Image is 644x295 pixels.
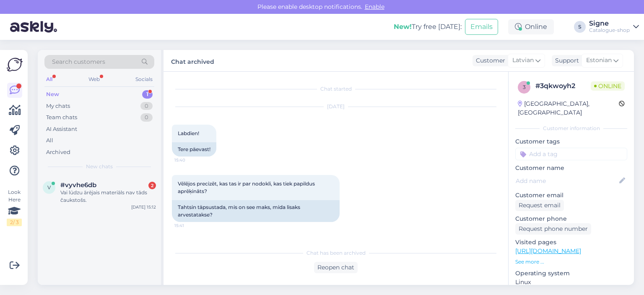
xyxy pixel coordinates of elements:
[46,102,70,110] div: My chats
[515,258,627,266] p: See more ...
[515,247,581,255] a: [URL][DOMAIN_NAME]
[172,85,500,93] div: Chat started
[515,137,627,146] p: Customer tags
[148,182,156,189] div: 2
[7,188,22,226] div: Look Here
[46,148,70,157] div: Archived
[394,23,412,31] b: New!
[178,180,316,194] span: Vēlējos precizēt, kas tas ir par nodokli, kas tiek papildus aprēķināts?
[362,3,387,10] span: Enable
[47,184,51,191] span: v
[171,55,214,66] label: Chat archived
[140,113,153,122] div: 0
[174,222,206,229] span: 15:41
[178,130,199,136] span: Labdien!
[535,81,591,91] div: # 3qkwoyh2
[46,90,59,99] div: New
[172,103,500,110] div: [DATE]
[174,157,206,163] span: 15:40
[515,223,591,235] div: Request phone number
[515,278,627,287] p: Linux
[515,269,627,278] p: Operating system
[515,125,627,132] div: Customer information
[512,56,534,65] span: Latvian
[515,191,627,200] p: Customer email
[473,56,505,65] div: Customer
[508,19,554,34] div: Online
[142,90,153,99] div: 1
[518,99,619,117] div: [GEOGRAPHIC_DATA], [GEOGRAPHIC_DATA]
[515,238,627,247] p: Visited pages
[7,219,22,226] div: 2 / 3
[589,20,639,34] a: SigneCatalogue-shop
[46,113,77,122] div: Team chats
[515,148,627,160] input: Add a tag
[46,125,77,133] div: AI Assistant
[131,204,156,210] div: [DATE] 15:12
[586,56,612,65] span: Estonian
[52,57,105,66] span: Search customers
[86,163,113,170] span: New chats
[60,189,156,204] div: Vai lūdzu ārējais materiāls nav tāds čaukstošs.
[516,176,618,185] input: Add name
[589,27,630,34] div: Catalogue-shop
[134,74,154,85] div: Socials
[172,142,216,157] div: Tere päevast!
[172,200,340,222] div: Tahtsin täpsustada, mis on see maks, mida lisaks arvestatakse?
[60,181,96,189] span: #vyvhe6db
[465,19,498,35] button: Emails
[394,22,462,32] div: Try free [DATE]:
[306,249,366,257] span: Chat has been archived
[591,81,625,91] span: Online
[574,21,586,33] div: S
[589,20,630,27] div: Signe
[7,57,23,73] img: Askly Logo
[515,200,564,211] div: Request email
[515,214,627,223] p: Customer phone
[140,102,153,110] div: 0
[172,236,500,244] div: [DATE]
[46,136,53,145] div: All
[44,74,54,85] div: All
[523,84,526,90] span: 3
[552,56,579,65] div: Support
[515,164,627,172] p: Customer name
[314,262,358,273] div: Reopen chat
[87,74,101,85] div: Web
